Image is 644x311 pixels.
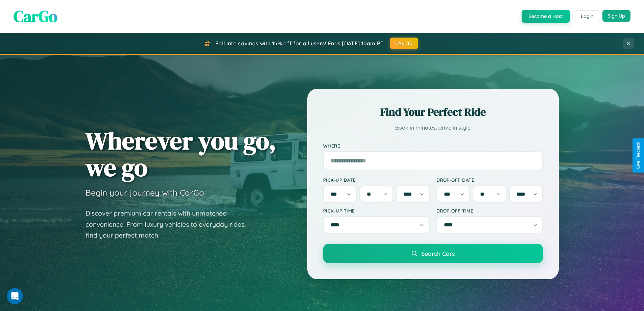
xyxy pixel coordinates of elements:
button: Sign Up [602,10,630,22]
h3: Begin your journey with CarGo [86,187,204,198]
span: CarGo [14,5,57,27]
div: Give Feedback [636,142,641,169]
button: Login [575,10,599,22]
label: Drop-off Time [436,208,543,214]
label: Where [323,143,543,149]
h1: Wherever you go, we go [86,127,276,181]
label: Pick-up Time [323,208,430,214]
button: Become a Host [522,10,570,23]
label: Drop-off Date [436,177,543,183]
span: Search Cars [421,250,455,257]
button: FALL15 [390,38,418,49]
p: Book in minutes, drive in style [323,123,543,133]
p: Discover premium car rentals with unmatched convenience. From luxury vehicles to everyday rides, ... [86,208,255,241]
button: Search Cars [323,244,543,263]
label: Pick-up Date [323,177,430,183]
iframe: Intercom live chat [7,288,23,304]
h2: Find Your Perfect Ride [323,105,543,119]
span: Fall into savings with 15% off for all users! Ends [DATE] 10am PT. [215,40,385,47]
